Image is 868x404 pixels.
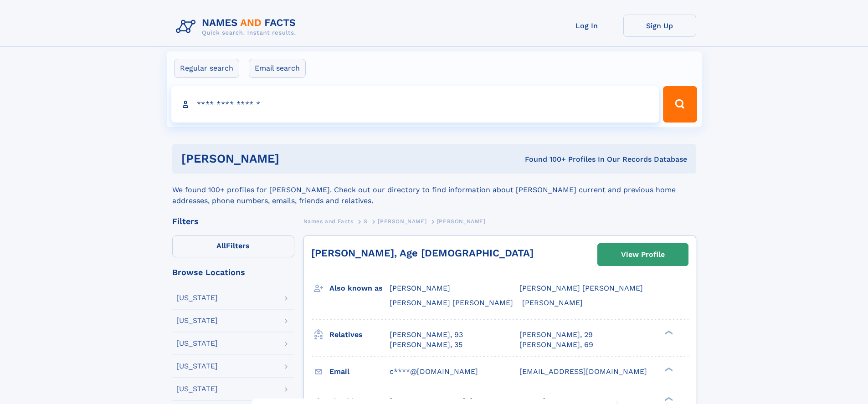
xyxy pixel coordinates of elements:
span: S [364,218,368,225]
div: [US_STATE] [176,294,218,302]
span: [EMAIL_ADDRESS][DOMAIN_NAME] [519,367,647,376]
div: Found 100+ Profiles In Our Records Database [402,154,687,164]
span: [PERSON_NAME] [PERSON_NAME] [390,298,513,307]
span: [PERSON_NAME] [378,218,426,225]
div: [US_STATE] [176,385,218,393]
div: ❯ [663,329,673,335]
label: Regular search [174,59,239,78]
a: S [364,215,368,227]
h3: Relatives [329,327,390,343]
a: [PERSON_NAME], 29 [519,330,593,340]
span: [PERSON_NAME] [390,284,450,292]
a: View Profile [598,244,688,266]
div: Filters [172,217,294,225]
div: We found 100+ profiles for [PERSON_NAME]. Check out our directory to find information about [PERS... [172,174,696,206]
div: [US_STATE] [176,317,218,324]
a: [PERSON_NAME], 35 [390,340,462,350]
a: [PERSON_NAME], 93 [390,330,463,340]
a: Log In [550,15,623,37]
span: [PERSON_NAME] [522,298,583,307]
span: All [216,241,226,250]
label: Email search [249,59,306,78]
button: Search Button [663,86,697,123]
div: ❯ [663,396,673,402]
div: [US_STATE] [176,363,218,370]
span: [PERSON_NAME] [PERSON_NAME] [519,284,643,292]
img: Logo Names and Facts [172,15,303,39]
h3: Also known as [329,281,390,296]
a: [PERSON_NAME], Age [DEMOGRAPHIC_DATA] [311,247,534,259]
a: [PERSON_NAME], 69 [519,340,593,350]
h3: Email [329,364,390,379]
a: Sign Up [623,15,696,37]
a: Names and Facts [303,215,354,227]
label: Filters [172,235,294,257]
div: Browse Locations [172,268,294,276]
div: [US_STATE] [176,340,218,347]
input: search input [171,86,659,123]
span: [PERSON_NAME] [437,218,486,225]
h1: [PERSON_NAME] [181,153,402,164]
a: [PERSON_NAME] [378,215,426,227]
div: View Profile [621,244,665,265]
div: ❯ [663,366,673,372]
